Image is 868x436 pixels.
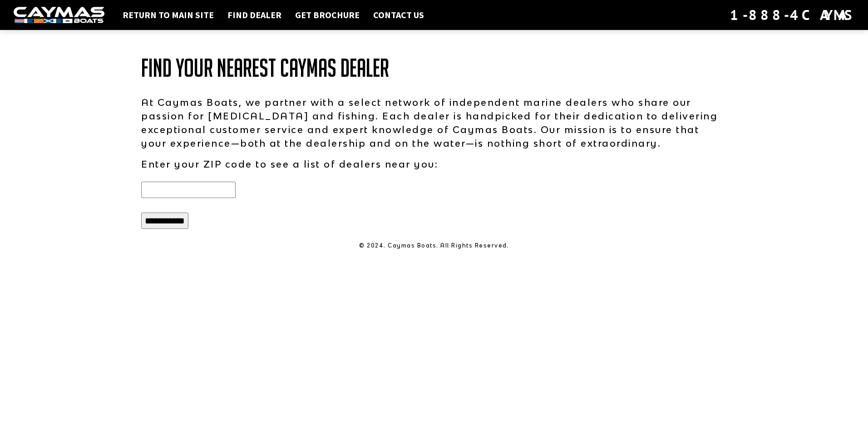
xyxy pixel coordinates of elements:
[141,242,727,250] p: © 2024. Caymas Boats. All Rights Reserved.
[141,95,727,150] p: At Caymas Boats, we partner with a select network of independent marine dealers who share our pas...
[730,5,854,25] div: 1-888-4CAYMAS
[223,9,286,21] a: Find Dealer
[291,9,364,21] a: Get Brochure
[141,157,727,171] p: Enter your ZIP code to see a list of dealers near you:
[141,54,727,82] h1: Find Your Nearest Caymas Dealer
[118,9,218,21] a: Return to main site
[369,9,429,21] a: Contact Us
[14,7,104,24] img: white-logo-c9c8dbefe5ff5ceceb0f0178aa75bf4bb51f6bca0971e226c86eb53dfe498488.png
